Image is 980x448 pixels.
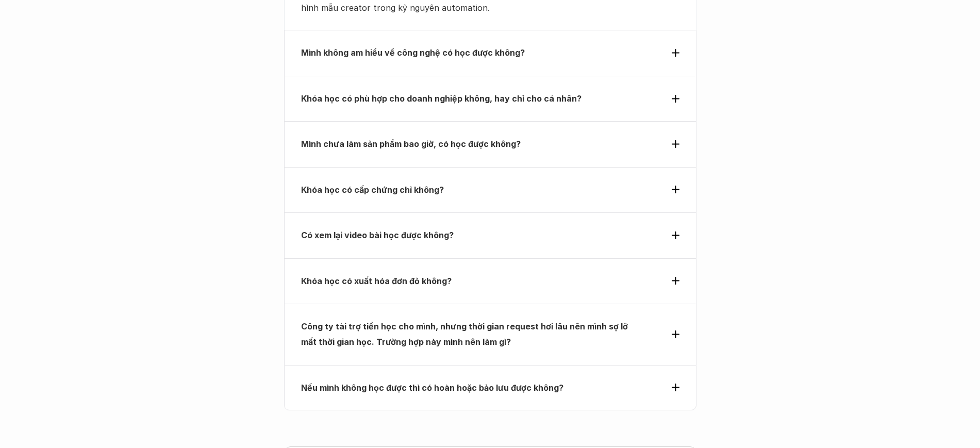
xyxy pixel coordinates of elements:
strong: Khóa học có phù hợp cho doanh nghiệp không, hay chỉ cho cá nhân? [301,93,582,104]
strong: Khóa học có cấp chứng chỉ không? [301,185,444,195]
strong: Công ty tài trợ tiền học cho mình, nhưng thời gian request hơi lâu nên mình sợ lỡ mất thời gian h... [301,321,630,347]
strong: Mình chưa làm sản phẩm bao giờ, có học được không? [301,139,521,149]
strong: Khóa học có xuất hóa đơn đỏ không? [301,276,452,286]
strong: Mình không am hiểu về công nghệ có học được không? [301,47,525,58]
strong: Có xem lại video bài học được không? [301,230,454,240]
strong: Nếu mình không học được thì có hoàn hoặc bảo lưu được không? [301,383,563,393]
